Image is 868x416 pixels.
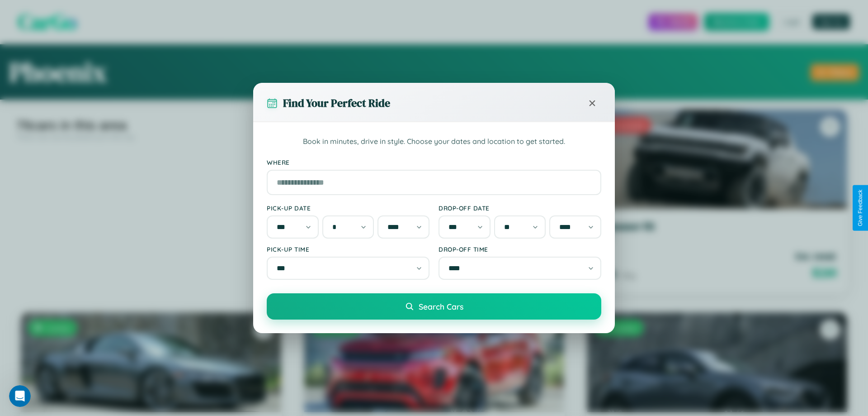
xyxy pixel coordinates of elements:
label: Drop-off Date [439,204,601,212]
label: Pick-up Date [267,204,429,212]
p: Book in minutes, drive in style. Choose your dates and location to get started. [267,136,601,148]
label: Where [267,158,601,166]
label: Drop-off Time [439,245,601,253]
span: Search Cars [419,301,463,311]
h3: Find Your Perfect Ride [283,96,390,110]
button: Search Cars [267,293,601,320]
label: Pick-up Time [267,245,429,253]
